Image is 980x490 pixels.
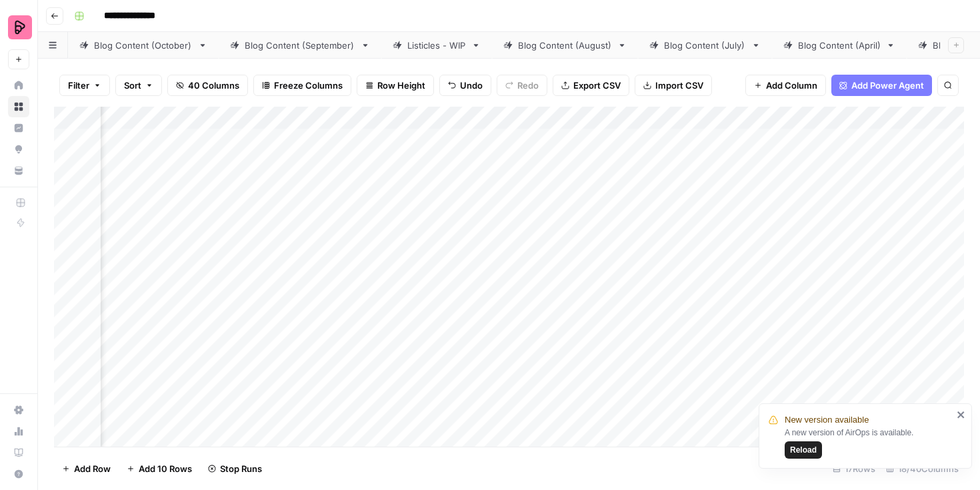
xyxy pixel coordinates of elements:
[573,79,621,92] span: Export CSV
[8,399,29,421] a: Settings
[54,458,119,479] button: Add Row
[655,79,703,92] span: Import CSV
[785,413,869,427] span: New version available
[274,79,343,92] span: Freeze Columns
[492,32,638,59] a: Blog Content (August)
[957,409,966,420] button: close
[253,75,351,96] button: Freeze Columns
[381,32,492,59] a: Listicles - WIP
[8,75,29,96] a: Home
[8,160,29,181] a: Your Data
[553,75,629,96] button: Export CSV
[8,421,29,442] a: Usage
[68,79,89,92] span: Filter
[74,462,111,475] span: Add Row
[139,462,192,475] span: Add 10 Rows
[188,79,239,92] span: 40 Columns
[664,39,746,52] div: Blog Content (July)
[8,139,29,160] a: Opportunities
[881,458,964,479] div: 18/40 Columns
[245,39,355,52] div: Blog Content (September)
[785,427,953,459] div: A new version of AirOps is available.
[790,444,817,456] span: Reload
[635,75,712,96] button: Import CSV
[827,458,881,479] div: 17 Rows
[8,463,29,485] button: Help + Support
[497,75,547,96] button: Redo
[200,458,270,479] button: Stop Runs
[407,39,466,52] div: Listicles - WIP
[357,75,434,96] button: Row Height
[460,79,483,92] span: Undo
[785,441,822,459] button: Reload
[124,79,141,92] span: Sort
[8,117,29,139] a: Insights
[8,11,29,44] button: Workspace: Preply
[439,75,491,96] button: Undo
[68,32,219,59] a: Blog Content (October)
[518,39,612,52] div: Blog Content (August)
[851,79,924,92] span: Add Power Agent
[517,79,539,92] span: Redo
[8,15,32,39] img: Preply Logo
[8,442,29,463] a: Learning Hub
[115,75,162,96] button: Sort
[766,79,817,92] span: Add Column
[772,32,907,59] a: Blog Content (April)
[798,39,881,52] div: Blog Content (April)
[745,75,826,96] button: Add Column
[119,458,200,479] button: Add 10 Rows
[167,75,248,96] button: 40 Columns
[8,96,29,117] a: Browse
[831,75,932,96] button: Add Power Agent
[59,75,110,96] button: Filter
[219,32,381,59] a: Blog Content (September)
[220,462,262,475] span: Stop Runs
[94,39,193,52] div: Blog Content (October)
[638,32,772,59] a: Blog Content (July)
[377,79,425,92] span: Row Height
